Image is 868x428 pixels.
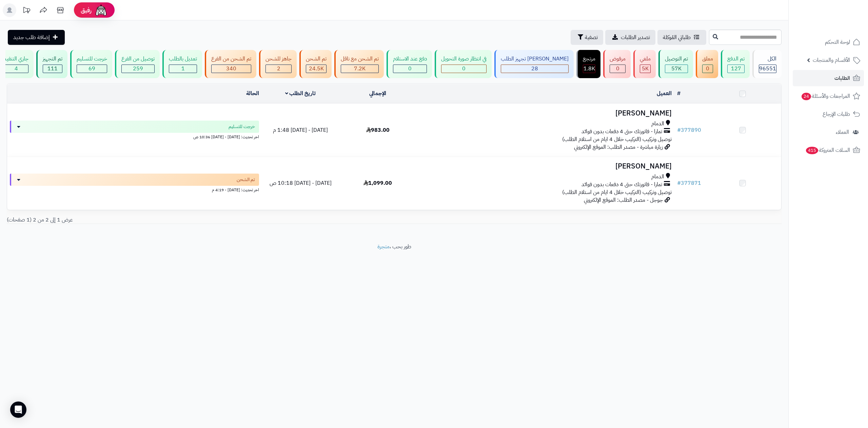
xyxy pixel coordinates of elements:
[366,126,390,134] span: 983.00
[621,33,650,41] span: تصدير الطلبات
[805,146,819,155] span: 415
[13,33,50,41] span: إضافة طلب جديد
[574,143,663,151] span: زيارة مباشرة - مصدر الطلب: الموقع الإلكتروني
[212,65,251,73] div: 340
[793,142,864,158] a: السلات المتروكة415
[43,55,62,63] div: تم التجهيز
[341,65,378,73] div: 7222
[822,6,862,20] img: logo-2.png
[246,89,259,97] a: الحالة
[610,65,625,73] div: 0
[728,65,744,73] div: 127
[341,55,379,63] div: تم الشحن مع ناقل
[727,55,745,63] div: تم الدفع
[642,65,649,73] span: 5K
[640,65,650,73] div: 4998
[419,162,671,170] h3: [PERSON_NAME]
[605,30,655,45] a: تصدير الطلبات
[306,55,327,63] div: تم الشحن
[18,3,35,19] a: تحديثات المنصة
[640,55,651,63] div: ملغي
[265,55,292,63] div: جاهز للشحن
[309,65,324,73] span: 24.5K
[663,33,691,41] span: طلباتي المُوكلة
[43,65,62,73] div: 111
[169,55,197,63] div: تعديل بالطلب
[562,135,672,143] span: توصيل وتركيب (التركيب خلال 4 ايام من استلام الطلب)
[793,124,864,140] a: العملاء
[211,55,251,63] div: تم الشحن من الفرع
[298,50,333,78] a: تم الشحن 24.5K
[665,55,688,63] div: تم التوصيل
[793,70,864,86] a: الطلبات
[610,55,626,63] div: مرفوض
[285,89,316,97] a: تاريخ الطلب
[571,30,603,45] button: تصفية
[702,55,713,63] div: معلق
[2,216,394,224] div: عرض 1 إلى 2 من 2 (1 صفحات)
[602,50,632,78] a: مرفوض 0
[114,50,161,78] a: توصيل من الفرع 259
[616,65,619,73] span: 0
[581,128,662,136] span: تمارا - فاتورتك حتى 4 دفعات بدون فوائد
[657,50,694,78] a: تم التوصيل 57K
[759,55,776,63] div: الكل
[266,65,291,73] div: 2
[836,127,849,137] span: العملاء
[441,55,487,63] div: في انتظار صورة التحويل
[181,65,185,73] span: 1
[333,50,385,78] a: تم الشحن مع ناقل 7.2K
[122,65,154,73] div: 259
[677,126,701,134] a: #377890
[10,186,259,193] div: اخر تحديث: [DATE] - 4:19 م
[4,65,28,73] div: 4
[408,65,412,73] span: 0
[823,109,850,119] span: طلبات الإرجاع
[169,65,197,73] div: 1
[10,133,259,140] div: اخر تحديث: [DATE] - [DATE] 10:36 ص
[813,55,850,65] span: الأقسام والمنتجات
[94,3,108,17] img: ai-face.png
[81,6,92,14] span: رفيق
[759,65,776,73] span: 96551
[501,65,568,73] div: 28
[88,65,95,73] span: 69
[77,55,107,63] div: خرجت للتسليم
[501,55,569,63] div: [PERSON_NAME] تجهيز الطلب
[583,55,595,63] div: مرتجع
[801,91,850,101] span: المراجعات والأسئلة
[47,65,58,73] span: 111
[584,196,663,204] span: جوجل - مصدر الطلب: الموقع الإلكتروني
[703,65,713,73] div: 0
[632,50,657,78] a: ملغي 5K
[677,179,681,187] span: #
[419,109,671,117] h3: [PERSON_NAME]
[694,50,719,78] a: معلق 0
[706,65,709,73] span: 0
[385,50,433,78] a: دفع عند الاستلام 0
[801,92,812,101] span: 24
[161,50,203,78] a: تعديل بالطلب 1
[575,50,602,78] a: مرتجع 1.8K
[369,89,386,97] a: الإجمالي
[77,65,107,73] div: 69
[229,123,255,130] span: خرجت للتسليم
[203,50,258,78] a: تم الشحن من الفرع 340
[306,65,326,73] div: 24499
[273,126,328,134] span: [DATE] - [DATE] 1:48 م
[834,73,850,83] span: الطلبات
[237,176,255,183] span: تم الشحن
[270,179,332,187] span: [DATE] - [DATE] 10:18 ص
[677,126,681,134] span: #
[562,188,672,196] span: توصيل وتركيب (التركيب خلال 4 ايام من استلام الطلب)
[35,50,69,78] a: تم التجهيز 111
[393,55,427,63] div: دفع عند الاستلام
[657,30,706,45] a: طلباتي المُوكلة
[277,65,280,73] span: 2
[731,65,741,73] span: 127
[583,65,595,73] div: 1845
[825,37,850,47] span: لوحة التحكم
[677,179,701,187] a: #377871
[4,55,28,63] div: جاري التنفيذ
[584,65,595,73] span: 1.8K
